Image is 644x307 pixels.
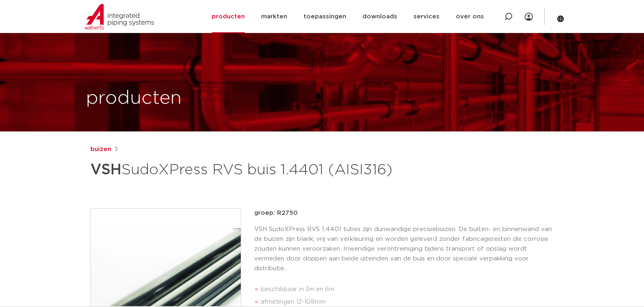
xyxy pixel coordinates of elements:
[261,283,554,296] li: beschikbaar in 3m en 6m
[90,158,396,182] h1: SudoXPress RVS buis 1.4401 (AISI316)
[90,145,111,154] a: buizen
[90,162,121,177] strong: VSH
[86,85,182,111] h1: producten
[254,225,554,274] p: VSH SudoXPress RVS 1.4401 tubes zijn dunwandige precisiebuizen. De buiten- en binnenwand van de b...
[254,208,554,218] p: groep: R2750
